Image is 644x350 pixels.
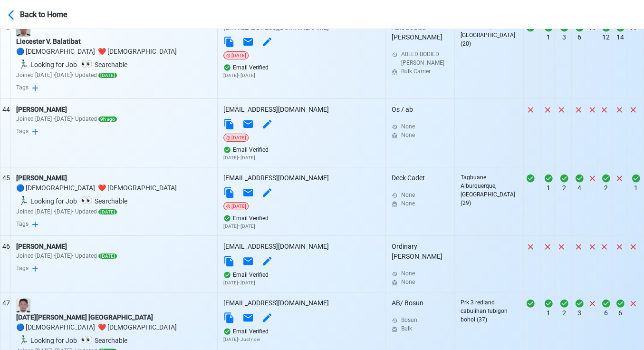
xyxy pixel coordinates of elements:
div: ABLED BODIED [PERSON_NAME] [401,50,449,67]
p: [DATE] • [DATE] [223,279,380,286]
span: Looking for Job [16,61,77,68]
div: Email Verified [223,327,380,336]
div: Tags [16,83,211,93]
div: Bosun [401,316,449,324]
span: 9h ago [98,117,117,122]
div: Email Verified [223,214,380,223]
div: 2 [599,183,612,193]
div: None [401,269,449,278]
div: Pansol Pila, [GEOGRAPHIC_DATA] (20) [461,22,518,48]
td: 46 [0,235,10,292]
span: 👀 [81,194,93,206]
span: Searchable [79,61,127,68]
div: 1 [628,183,644,193]
span: 🏃🏻‍♂️ [18,195,29,205]
div: 2 [557,183,571,193]
div: Joined [DATE] • [DATE] • Updated [16,115,211,123]
div: Prk 3 redland cabulihan tubigon bohol (37) [461,298,518,324]
div: AB/ Bosun [392,298,449,333]
p: [DATE] • Just now [223,336,380,343]
div: Os / ab [392,105,449,139]
td: 43 [0,16,10,98]
div: [PERSON_NAME] [16,105,211,115]
div: Joined [DATE] • [DATE] • Updated [16,207,211,216]
div: Able bodied [PERSON_NAME] [392,22,449,76]
div: 1 [543,183,554,193]
div: None [401,122,449,131]
div: Email Verified [223,271,380,279]
div: [EMAIL_ADDRESS][DOMAIN_NAME] [223,298,380,308]
div: [EMAIL_ADDRESS][DOMAIN_NAME] [223,173,380,183]
div: Tags [16,220,211,229]
div: Deck Cadet [392,173,449,208]
div: Liecester V. Balatibat [16,37,211,47]
span: 👀 [81,334,93,345]
div: None [401,199,449,208]
p: [DATE] • [DATE] [223,154,380,161]
div: 12 [599,32,612,42]
span: 👀 [81,58,93,69]
div: Joined [DATE] • [DATE] • Updated [16,71,211,79]
div: [DATE] [223,134,249,142]
div: 6 [615,308,626,318]
div: [EMAIL_ADDRESS][DOMAIN_NAME] [223,242,380,252]
div: None [401,191,449,199]
div: [EMAIL_ADDRESS][DOMAIN_NAME] [223,105,380,115]
div: Tags [16,264,211,273]
div: 14 [615,32,626,42]
span: gender [16,184,177,205]
span: 🏃🏻‍♂️ [18,335,29,345]
div: Ordinary [PERSON_NAME] [392,242,449,286]
div: [PERSON_NAME] [16,242,211,252]
div: [PERSON_NAME] [16,173,211,183]
div: 3 [557,32,571,42]
div: 2 [557,308,571,318]
div: 1 [543,32,554,42]
div: 1 [543,308,554,318]
div: Email Verified [223,146,380,154]
div: Bulk Carrier [401,67,449,76]
div: Tagbuane Alburquerque, [GEOGRAPHIC_DATA] (29) [461,173,518,207]
span: [DATE] [98,209,117,214]
div: Email Verified [223,63,380,72]
div: [DATE] [223,202,249,210]
div: Bulk [401,324,449,333]
span: [DATE] [98,73,117,78]
p: [DATE] • [DATE] [223,223,380,230]
div: [DATE] [223,51,249,59]
td: 45 [0,167,10,235]
p: [DATE] • [DATE] [223,72,380,79]
div: [DATE][PERSON_NAME] [GEOGRAPHIC_DATA] [16,312,211,322]
div: None [401,131,449,139]
span: Looking for Job [16,197,77,205]
div: 3 [574,308,585,318]
button: Back to Home [8,3,92,25]
div: 4 [574,183,585,193]
div: 6 [574,32,585,42]
span: [DATE] [98,253,117,259]
span: gender [16,48,177,68]
div: Joined [DATE] • [DATE] • Updated [16,252,211,260]
span: 🏃🏻‍♂️ [18,59,29,69]
span: Searchable [79,197,127,205]
td: 44 [0,98,10,167]
span: Looking for Job [16,337,77,344]
span: gender [16,323,177,344]
div: Back to Home [20,7,91,20]
div: None [401,278,449,286]
div: Tags [16,127,211,136]
span: Searchable [79,337,127,344]
div: 6 [599,308,612,318]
